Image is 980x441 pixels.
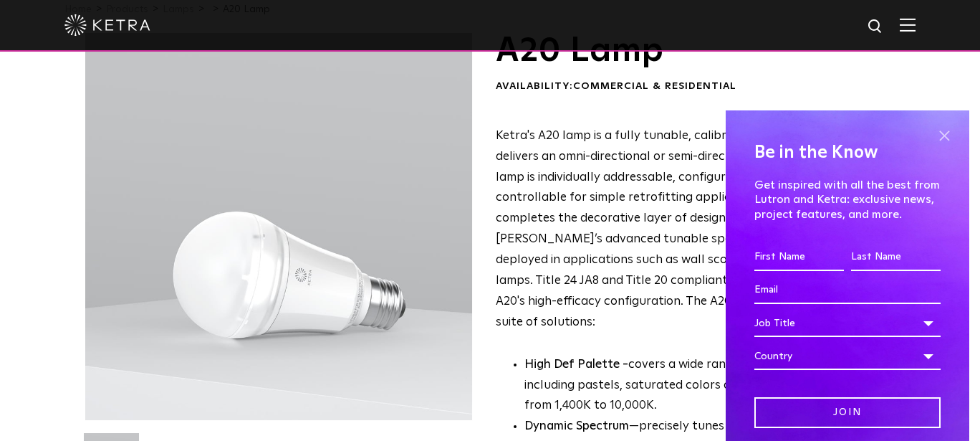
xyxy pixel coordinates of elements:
[851,244,941,271] input: Last Name
[754,397,941,428] input: Join
[754,277,941,304] input: Email
[754,177,941,222] p: Get inspired with all the best from Lutron and Ketra: exclusive news, project features, and more.
[64,14,150,36] img: ketra-logo-2019-white
[496,130,889,328] span: Ketra's A20 lamp is a fully tunable, calibrated light source that delivers an omni-directional or...
[524,359,628,371] strong: High Def Palette -
[524,420,629,432] strong: Dynamic Spectrum
[867,18,885,36] img: search icon
[754,244,844,271] input: First Name
[573,81,736,91] span: Commercial & Residential
[496,80,890,94] div: Availability:
[754,343,941,370] div: Country
[524,355,890,417] p: covers a wide range of 16.7 million colors, including pastels, saturated colors and high CRI whit...
[754,310,941,337] div: Job Title
[754,139,941,166] h4: Be in the Know
[900,18,916,32] img: Hamburger%20Nav.svg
